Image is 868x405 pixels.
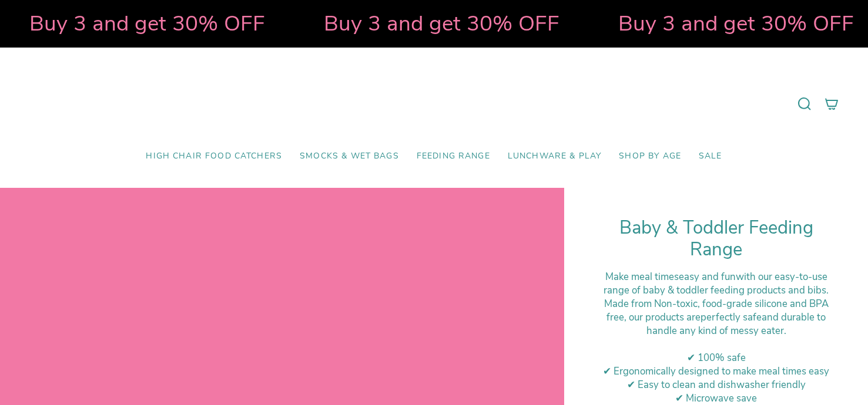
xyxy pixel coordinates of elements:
span: SALE [699,151,722,161]
span: ade from Non-toxic, food-grade silicone and BPA free, our products are and durable to handle any ... [606,297,829,338]
a: SALE [690,143,731,170]
strong: Buy 3 and get 30% OFF [321,9,557,38]
h1: Baby & Toddler Feeding Range [594,217,839,261]
a: Shop by Age [610,143,690,170]
strong: perfectly safe [701,310,762,324]
span: Feeding Range [417,151,490,161]
div: ✔ 100% safe [594,351,839,365]
strong: Buy 3 and get 30% OFF [616,9,852,38]
a: Lunchware & Play [499,143,610,170]
a: High Chair Food Catchers [137,143,291,170]
div: ✔ Easy to clean and dishwasher friendly [594,378,839,392]
div: Make meal times with our easy-to-use range of baby & toddler feeding products and bibs. [594,270,839,297]
span: ✔ Microwave save [675,392,757,405]
span: High Chair Food Catchers [146,151,282,161]
a: Feeding Range [408,143,499,170]
span: Shop by Age [619,151,681,161]
span: Lunchware & Play [508,151,601,161]
div: M [594,297,839,338]
div: ✔ Ergonomically designed to make meal times easy [594,365,839,378]
a: Mumma’s Little Helpers [333,65,535,143]
strong: easy and fun [679,270,736,283]
span: Smocks & Wet Bags [300,151,399,161]
strong: Buy 3 and get 30% OFF [27,9,263,38]
a: Smocks & Wet Bags [291,143,408,170]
